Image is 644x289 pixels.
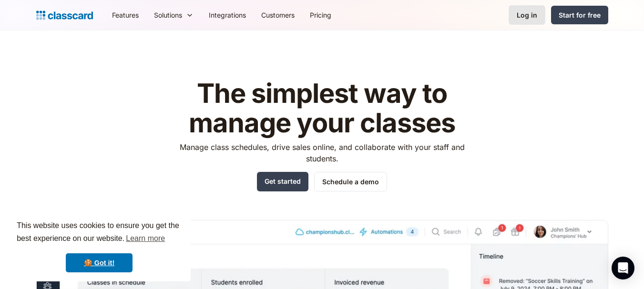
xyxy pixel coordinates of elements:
[517,10,537,20] div: Log in
[8,211,191,281] div: cookieconsent
[36,9,93,22] a: home
[314,172,387,191] a: Schedule a demo
[612,257,634,279] div: Open Intercom Messenger
[509,5,545,25] a: Log in
[17,220,182,246] span: This website uses cookies to ensure you get the best experience on our website.
[146,4,201,26] div: Solutions
[66,253,133,272] a: dismiss cookie message
[171,79,473,138] h1: The simplest way to manage your classes
[257,172,308,191] a: Get started
[302,4,339,26] a: Pricing
[104,4,146,26] a: Features
[201,4,254,26] a: Integrations
[124,231,166,246] a: learn more about cookies
[551,6,608,24] a: Start for free
[154,10,182,20] div: Solutions
[254,4,302,26] a: Customers
[559,10,601,20] div: Start for free
[171,141,473,164] p: Manage class schedules, drive sales online, and collaborate with your staff and students.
